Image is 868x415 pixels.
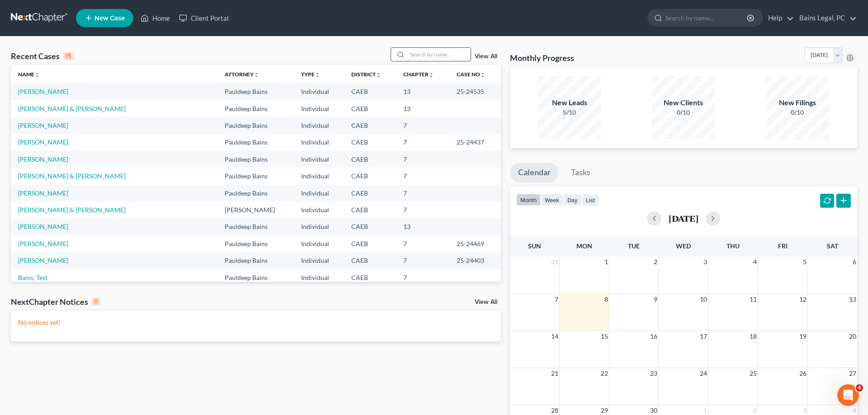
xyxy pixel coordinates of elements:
span: 27 [848,368,857,379]
div: 0/10 [652,108,715,117]
td: Individual [294,269,344,286]
span: Sun [528,242,541,250]
td: Individual [294,185,344,201]
iframe: Intercom live chat [837,384,859,406]
a: Attorneyunfold_more [225,71,259,78]
td: 7 [396,235,449,252]
a: Help [764,10,794,26]
td: CAEB [344,134,396,151]
span: Thu [726,242,740,250]
span: Sat [827,242,838,250]
a: [PERSON_NAME] [18,256,68,264]
span: 5 [802,256,807,267]
td: CAEB [344,151,396,168]
span: 31 [550,256,559,267]
a: Tasks [563,163,599,182]
td: 7 [396,117,449,134]
td: 7 [396,185,449,201]
td: CAEB [344,252,396,269]
td: Pauldeep Bains [217,185,294,201]
span: New Case [94,15,125,22]
a: Client Portal [175,10,233,26]
td: Individual [294,168,344,184]
td: CAEB [344,185,396,201]
td: Pauldeep Bains [217,219,294,235]
span: 24 [699,368,708,379]
td: 25-24469 [449,235,500,252]
td: 13 [396,100,449,117]
td: Pauldeep Bains [217,83,294,100]
td: CAEB [344,235,396,252]
td: 7 [396,168,449,184]
a: Home [136,10,175,26]
i: unfold_more [376,72,381,78]
h2: [DATE] [669,214,698,223]
button: list [582,194,599,206]
td: Pauldeep Bains [217,151,294,168]
input: Search by name... [665,9,748,26]
a: Bains, Test [18,274,47,281]
span: 7 [554,294,559,305]
td: Individual [294,252,344,269]
a: [PERSON_NAME] [18,121,68,129]
span: 14 [550,331,559,342]
input: Search by name... [407,48,471,61]
a: View All [475,53,497,60]
span: 23 [649,368,658,379]
i: unfold_more [315,72,320,78]
span: 2 [653,256,658,267]
span: 22 [600,368,609,379]
td: Individual [294,201,344,218]
td: 13 [396,219,449,235]
span: 17 [699,331,708,342]
td: Individual [294,235,344,252]
td: Individual [294,219,344,235]
a: Bains Legal, PC [795,10,857,26]
button: day [563,194,582,206]
i: unfold_more [429,72,434,78]
a: Calendar [510,163,559,182]
td: 7 [396,134,449,151]
td: CAEB [344,100,396,117]
td: [PERSON_NAME] [217,201,294,218]
a: Case Nounfold_more [457,71,486,78]
a: [PERSON_NAME] & [PERSON_NAME] [18,172,126,180]
a: [PERSON_NAME] [18,138,68,146]
span: 15 [600,331,609,342]
i: unfold_more [254,72,259,78]
span: 25 [749,368,758,379]
td: Pauldeep Bains [217,252,294,269]
a: Nameunfold_more [18,71,40,78]
span: Wed [676,242,691,250]
td: CAEB [344,269,396,286]
div: New Leads [538,98,601,108]
span: 13 [848,294,857,305]
span: 12 [798,294,807,305]
td: Individual [294,151,344,168]
td: 25-24403 [449,252,500,269]
td: Individual [294,83,344,100]
td: Pauldeep Bains [217,269,294,286]
div: 15 [63,52,74,60]
div: New Filings [766,98,829,108]
a: [PERSON_NAME] [18,88,68,95]
span: 11 [749,294,758,305]
span: 20 [848,331,857,342]
td: Pauldeep Bains [217,235,294,252]
a: [PERSON_NAME] [18,240,68,247]
span: 26 [798,368,807,379]
div: New Clients [652,98,715,108]
td: CAEB [344,117,396,134]
a: [PERSON_NAME] & [PERSON_NAME] [18,105,126,112]
td: 7 [396,269,449,286]
span: 9 [653,294,658,305]
span: 19 [798,331,807,342]
td: CAEB [344,83,396,100]
div: Recent Cases [11,51,74,61]
td: 7 [396,201,449,218]
td: Pauldeep Bains [217,168,294,184]
div: 0 [92,298,100,306]
h3: Monthly Progress [510,52,574,63]
td: 13 [396,83,449,100]
p: No notices yet! [18,318,494,327]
